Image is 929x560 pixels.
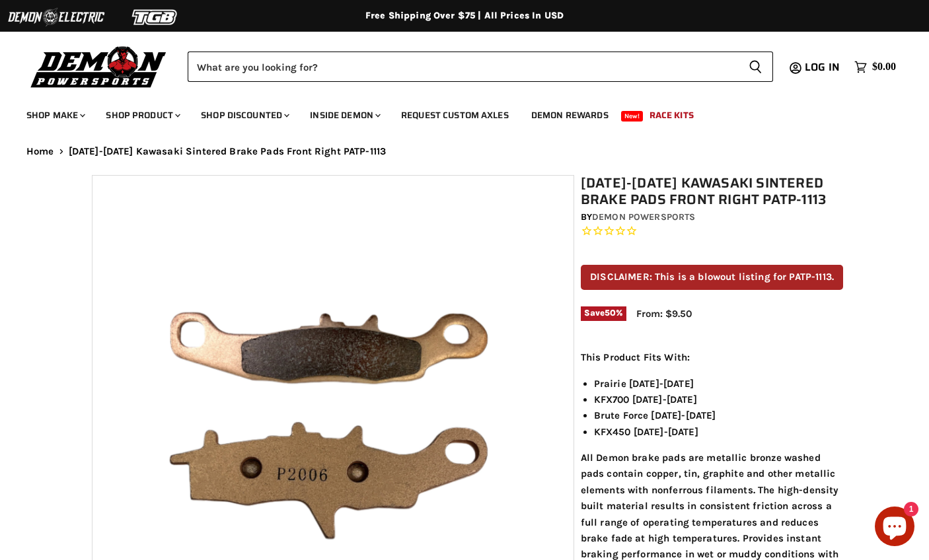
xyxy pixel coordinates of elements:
form: Product [188,52,773,82]
div: by [581,210,844,225]
a: Shop Discounted [191,102,297,129]
span: $0.00 [872,61,896,73]
a: Inside Demon [300,102,389,129]
span: Log in [805,59,840,75]
span: From: $9.50 [636,308,692,320]
a: Request Custom Axles [391,102,519,129]
img: TGB Logo 2 [106,5,205,30]
img: Demon Powersports [26,43,171,90]
a: Shop Product [96,102,188,129]
li: Prairie [DATE]-[DATE] [594,376,844,392]
inbox-online-store-chat: Shopify online store chat [871,507,918,549]
input: Search [188,52,738,82]
a: Log in [799,61,848,73]
span: New! [621,111,644,122]
ul: Main menu [17,96,893,129]
a: Shop Make [17,102,93,129]
li: KFX450 [DATE]-[DATE] [594,424,844,440]
span: Rated 0.0 out of 5 stars 0 reviews [581,225,844,238]
li: KFX700 [DATE]-[DATE] [594,392,844,407]
span: 50 [605,308,616,318]
p: DISCLAIMER: This is a blowout listing for PATP-1113. [581,265,844,289]
img: Demon Electric Logo 2 [7,5,106,30]
span: [DATE]-[DATE] Kawasaki Sintered Brake Pads Front Right PATP-1113 [69,146,387,157]
a: Race Kits [640,102,704,129]
li: Brute Force [DATE]-[DATE] [594,407,844,423]
a: Home [26,146,54,157]
a: Demon Rewards [521,102,618,129]
span: Save % [581,306,626,321]
h1: [DATE]-[DATE] Kawasaki Sintered Brake Pads Front Right PATP-1113 [581,175,844,208]
p: This Product Fits With: [581,349,844,365]
a: $0.00 [848,57,903,77]
button: Search [738,52,773,82]
a: Demon Powersports [592,211,695,223]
